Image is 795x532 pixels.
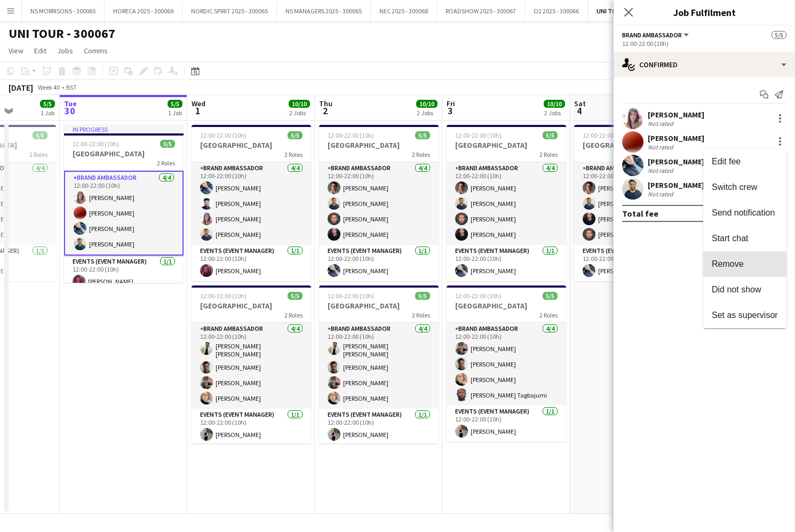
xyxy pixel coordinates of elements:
[703,226,786,251] button: Start chat
[712,234,748,243] span: Start chat
[712,311,778,320] span: Set as supervisor
[712,259,744,268] span: Remove
[712,285,761,294] span: Did not show
[712,157,741,166] span: Edit fee
[712,182,757,192] span: Switch crew
[703,149,786,174] button: Edit fee
[703,174,786,200] button: Switch crew
[703,303,786,328] button: Set as supervisor
[712,208,775,217] span: Send notification
[703,277,786,303] button: Did not show
[703,200,786,226] button: Send notification
[703,251,786,277] button: Remove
